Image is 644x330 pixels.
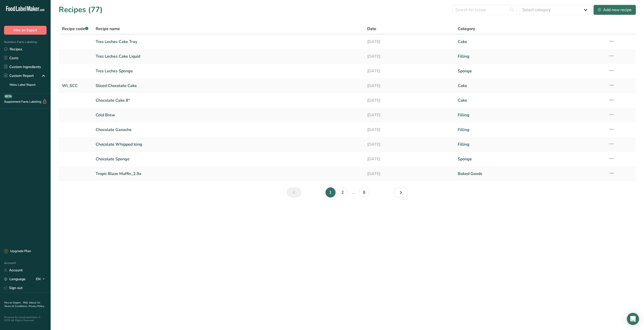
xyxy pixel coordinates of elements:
a: Hire an Expert . [4,301,22,304]
div: Add new recipe [598,7,632,13]
a: [DATE] [367,168,452,179]
a: Baked Goods [458,168,603,179]
div: EN [36,276,47,282]
button: Add new recipe [593,5,636,15]
a: Terms & Conditions . [4,304,29,308]
a: Privacy Policy [29,304,44,308]
span: Date [367,26,376,32]
span: Recipe code [62,26,88,32]
div: Open Intercom Messenger [627,313,639,325]
button: Hire an Expert [4,26,47,35]
div: BETA [4,94,12,98]
a: [DATE] [367,95,452,106]
a: [DATE] [367,154,452,164]
a: Tres Leches Sponge [96,66,361,76]
a: About Us . [4,301,40,308]
div: Powered By FoodLabelMaker © 2025 All Rights Reserved [4,316,47,322]
a: Sponge [458,154,603,164]
a: Page 2. [338,187,348,197]
a: Language [4,275,26,283]
input: Search for recipe [452,5,517,15]
a: [DATE] [367,110,452,120]
a: Filling [458,110,603,120]
a: Filling [458,124,603,135]
a: [DATE] [367,51,452,62]
a: [DATE] [367,36,452,47]
a: [DATE] [367,139,452,150]
a: [DATE] [367,124,452,135]
a: Tropic Blaze Muffin_2.9x [96,168,361,179]
a: [DATE] [367,80,452,91]
a: Chocolate Cake 8" [96,95,361,106]
a: Chocolate Whipped Icing [96,139,361,150]
a: Tres Leches Cake Tray [96,36,361,47]
span: Recipe name [96,26,120,32]
a: Previous page [287,187,301,197]
a: FAQ . [23,301,29,304]
a: Cold Brew [96,110,361,120]
a: Tres Leches Cake Liquid [96,51,361,62]
a: Cake [458,95,603,106]
a: [DATE] [367,66,452,76]
h1: Recipes (77) [59,4,103,15]
a: Page 8. [359,187,369,197]
div: Upgrade Plan [4,249,31,254]
a: Chocolate Ganache [96,124,361,135]
a: Cake [458,36,603,47]
a: Next page [393,187,408,197]
a: Filling [458,139,603,150]
a: Cake [458,80,603,91]
div: Custom Report [4,73,34,78]
a: Chocolate Sponge [96,154,361,164]
a: Sliced Chocolate Cake [96,80,361,91]
span: Category [458,26,475,32]
a: WI_SCC [62,80,90,91]
a: Sponge [458,66,603,76]
a: Filling [458,51,603,62]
